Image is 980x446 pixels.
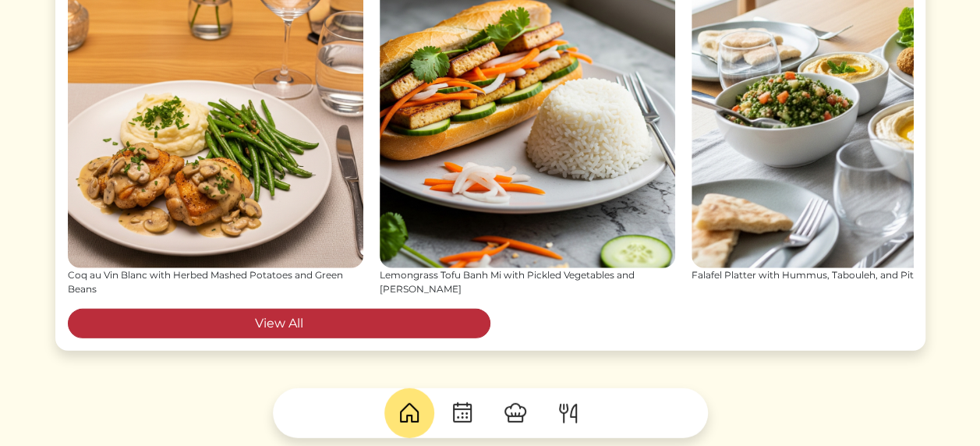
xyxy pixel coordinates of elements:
img: CalendarDots-5bcf9d9080389f2a281d69619e1c85352834be518fbc73d9501aef674afc0d57.svg [450,401,475,426]
img: House-9bf13187bcbb5817f509fe5e7408150f90897510c4275e13d0d5fca38e0b5951.svg [397,401,422,426]
div: Lemongrass Tofu Banh Mi with Pickled Vegetables and [PERSON_NAME] [380,268,675,296]
img: ForkKnife-55491504ffdb50bab0c1e09e7649658475375261d09fd45db06cec23bce548bf.svg [556,401,581,426]
div: Coq au Vin Blanc with Herbed Mashed Potatoes and Green Beans [68,268,363,296]
a: View All [68,309,490,338]
img: ChefHat-a374fb509e4f37eb0702ca99f5f64f3b6956810f32a249b33092029f8484b388.svg [503,401,528,426]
